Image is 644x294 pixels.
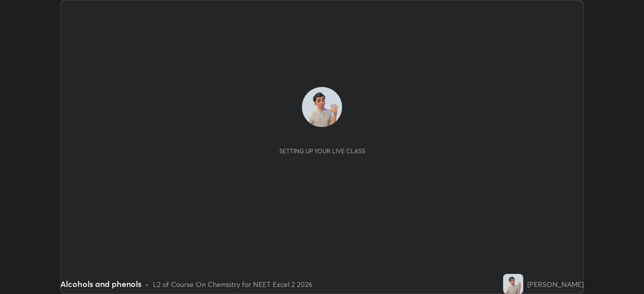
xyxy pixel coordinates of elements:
img: 2ba10282aa90468db20c6b58c63c7500.jpg [302,87,342,127]
div: L2 of Course On Chemistry for NEET Excel 2 2026 [153,279,312,289]
div: Alcohols and phenols [60,278,141,290]
div: • [145,279,149,289]
div: Setting up your live class [279,147,365,155]
img: 2ba10282aa90468db20c6b58c63c7500.jpg [503,274,523,294]
div: [PERSON_NAME] [527,279,584,289]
